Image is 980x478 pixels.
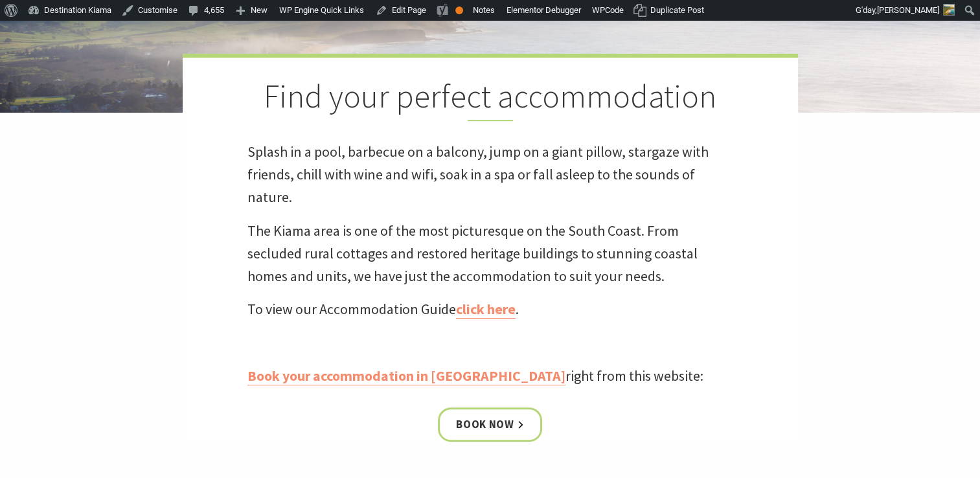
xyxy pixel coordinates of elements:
p: right from this website: [247,365,733,387]
a: Book your accommodation in [GEOGRAPHIC_DATA] [247,367,565,385]
div: OK [455,6,463,14]
p: To view our Accommodation Guide . [247,298,733,321]
p: The Kiama area is one of the most picturesque on the South Coast. From secluded rural cottages an... [247,220,733,288]
span: [PERSON_NAME] [877,5,939,15]
h2: Find your perfect accommodation [247,77,733,121]
a: click here [456,300,516,319]
a: Book now [438,407,542,442]
p: Splash in a pool, barbecue on a balcony, jump on a giant pillow, stargaze with friends, chill wit... [247,141,733,209]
